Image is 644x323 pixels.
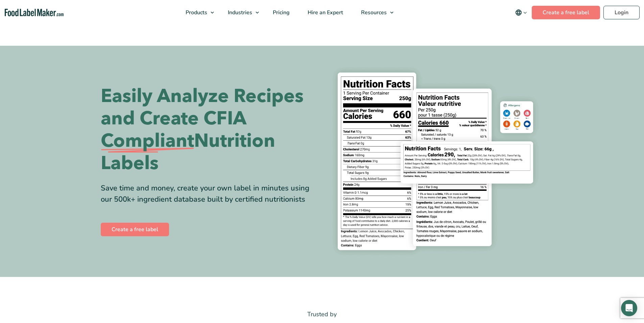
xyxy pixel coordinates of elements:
[226,9,253,16] span: Industries
[359,9,387,16] span: Resources
[101,85,317,175] h1: Easily Analyze Recipes and Create CFIA Nutrition Labels
[184,9,208,16] span: Products
[101,130,194,152] span: Compliant
[621,300,637,316] div: Open Intercom Messenger
[101,183,317,205] div: Save time and money, create your own label in minutes using our 500k+ ingredient database built b...
[603,6,640,19] a: Login
[271,9,290,16] span: Pricing
[101,309,544,319] p: Trusted by
[532,6,600,19] a: Create a free label
[306,9,344,16] span: Hire an Expert
[101,223,169,236] a: Create a free label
